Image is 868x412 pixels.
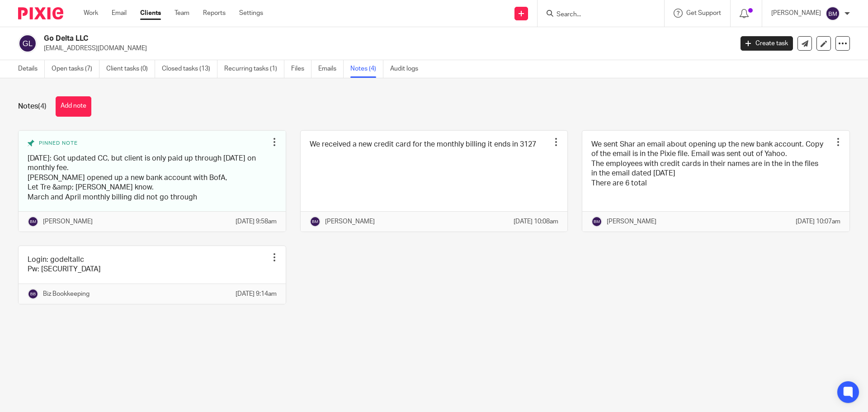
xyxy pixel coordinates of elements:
[224,60,284,78] a: Recurring tasks (1)
[43,289,90,298] p: Biz Bookkeeping
[28,140,268,147] div: Pinned note
[203,9,226,18] a: Reports
[18,60,45,78] a: Details
[18,34,37,53] img: svg%3E
[140,9,161,18] a: Clients
[236,289,277,298] p: [DATE] 9:14am
[106,60,155,78] a: Client tasks (0)
[28,289,38,299] img: svg%3E
[44,44,727,53] p: [EMAIL_ADDRESS][DOMAIN_NAME]
[175,9,189,18] a: Team
[686,10,721,16] span: Get Support
[318,60,344,78] a: Emails
[162,60,217,78] a: Closed tasks (13)
[38,103,47,110] span: (4)
[591,216,602,227] img: svg%3E
[390,60,425,78] a: Audit logs
[741,36,793,51] a: Create task
[771,9,821,18] p: [PERSON_NAME]
[310,216,321,227] img: svg%3E
[112,9,127,18] a: Email
[514,217,558,226] p: [DATE] 10:08am
[52,60,99,78] a: Open tasks (7)
[56,96,91,117] button: Add note
[18,102,47,111] h1: Notes
[28,216,38,227] img: svg%3E
[44,34,590,43] h2: Go Delta LLC
[236,217,277,226] p: [DATE] 9:58am
[796,217,840,226] p: [DATE] 10:07am
[826,6,840,21] img: svg%3E
[43,217,93,226] p: [PERSON_NAME]
[607,217,656,226] p: [PERSON_NAME]
[84,9,98,18] a: Work
[18,7,63,19] img: Pixie
[239,9,263,18] a: Settings
[350,60,383,78] a: Notes (4)
[556,11,637,19] input: Search
[291,60,311,78] a: Files
[325,217,375,226] p: [PERSON_NAME]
